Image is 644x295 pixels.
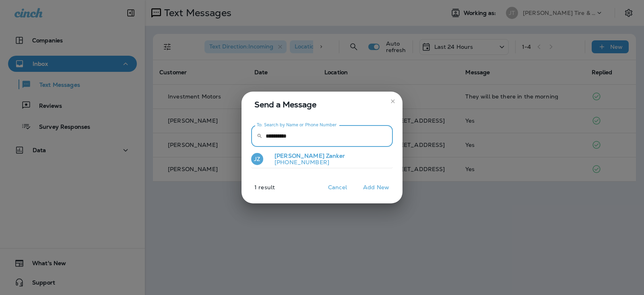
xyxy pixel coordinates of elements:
div: JZ [251,153,263,165]
button: Add New [359,181,393,194]
button: JZ[PERSON_NAME] Zanker[PHONE_NUMBER] [251,150,393,169]
button: Cancel [322,181,353,194]
button: close [386,95,399,108]
span: [PERSON_NAME] [275,152,324,159]
label: To: Search by Name or Phone Number [257,122,337,128]
span: Send a Message [254,98,393,111]
p: [PHONE_NUMBER] [268,159,345,165]
p: 1 result [238,184,275,197]
span: Zanker [326,152,345,159]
